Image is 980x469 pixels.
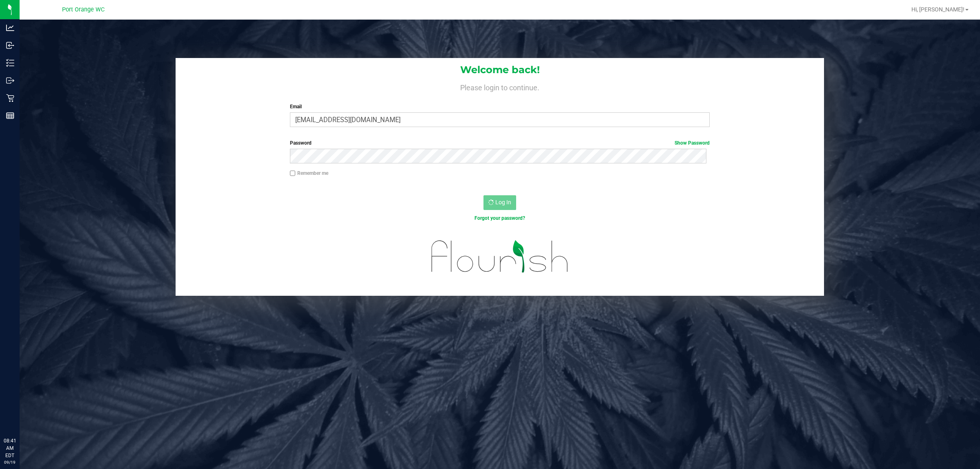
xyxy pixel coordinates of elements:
[6,94,14,102] inline-svg: Retail
[6,24,14,32] inline-svg: Analytics
[483,195,516,210] button: Log In
[176,82,824,92] h4: Please login to continue.
[290,170,296,176] input: Remember me
[675,140,710,146] a: Show Password
[6,59,14,67] inline-svg: Inventory
[4,437,16,459] p: 08:41 AM EDT
[4,459,16,465] p: 09/19
[911,6,964,13] span: Hi, [PERSON_NAME]!
[290,170,328,177] label: Remember me
[474,215,525,221] a: Forgot your password?
[495,199,511,205] span: Log In
[290,140,312,146] span: Password
[6,112,14,120] inline-svg: Reports
[6,41,14,49] inline-svg: Inbound
[176,65,824,75] h1: Welcome back!
[290,103,710,110] label: Email
[6,76,14,85] inline-svg: Outbound
[62,6,105,13] span: Port Orange WC
[419,230,581,283] img: flourish_logo.svg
